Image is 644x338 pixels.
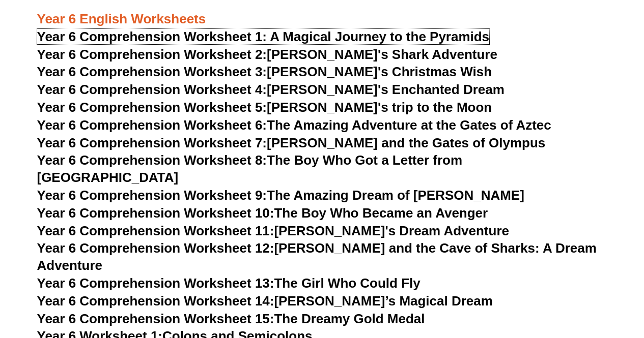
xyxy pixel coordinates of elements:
a: Year 6 Comprehension Worksheet 13:The Girl Who Could Fly [37,275,421,291]
span: Year 6 Comprehension Worksheet 11: [37,223,274,238]
span: Year 6 Comprehension Worksheet 15: [37,311,274,326]
a: Year 6 Comprehension Worksheet 1: A Magical Journey to the Pyramids [37,29,490,44]
a: Year 6 Comprehension Worksheet 5:[PERSON_NAME]'s trip to the Moon [37,100,492,115]
span: Year 6 Comprehension Worksheet 2: [37,47,267,62]
iframe: Chat Widget [593,289,644,338]
a: Year 6 Comprehension Worksheet 10:The Boy Who Became an Avenger [37,205,488,221]
span: Year 6 Comprehension Worksheet 13: [37,275,274,291]
span: Year 6 Comprehension Worksheet 12: [37,240,274,256]
a: Year 6 Comprehension Worksheet 8:The Boy Who Got a Letter from [GEOGRAPHIC_DATA] [37,152,463,185]
span: Year 6 Comprehension Worksheet 4: [37,82,267,97]
a: Year 6 Comprehension Worksheet 2:[PERSON_NAME]'s Shark Adventure [37,47,497,62]
a: Year 6 Comprehension Worksheet 14:[PERSON_NAME]’s Magical Dream [37,293,493,309]
span: Year 6 Comprehension Worksheet 9: [37,188,267,203]
span: Year 6 Comprehension Worksheet 10: [37,205,274,221]
a: Year 6 Comprehension Worksheet 6:The Amazing Adventure at the Gates of Aztec [37,117,551,133]
a: Year 6 Comprehension Worksheet 11:[PERSON_NAME]'s Dream Adventure [37,223,509,238]
a: Year 6 Comprehension Worksheet 15:The Dreamy Gold Medal [37,311,425,326]
a: Year 6 Comprehension Worksheet 4:[PERSON_NAME]'s Enchanted Dream [37,82,505,97]
a: Year 6 Comprehension Worksheet 3:[PERSON_NAME]'s Christmas Wish [37,64,492,79]
span: Year 6 Comprehension Worksheet 7: [37,135,267,150]
a: Year 6 Comprehension Worksheet 12:[PERSON_NAME] and the Cave of Sharks: A Dream Adventure [37,240,597,273]
span: Year 6 Comprehension Worksheet 5: [37,100,267,115]
span: Year 6 Comprehension Worksheet 14: [37,293,274,309]
a: Year 6 Comprehension Worksheet 9:The Amazing Dream of [PERSON_NAME] [37,188,524,203]
span: Year 6 Comprehension Worksheet 8: [37,152,267,168]
a: Year 6 Comprehension Worksheet 7:[PERSON_NAME] and the Gates of Olympus [37,135,546,150]
span: Year 6 Comprehension Worksheet 6: [37,117,267,133]
span: Year 6 Comprehension Worksheet 3: [37,64,267,79]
